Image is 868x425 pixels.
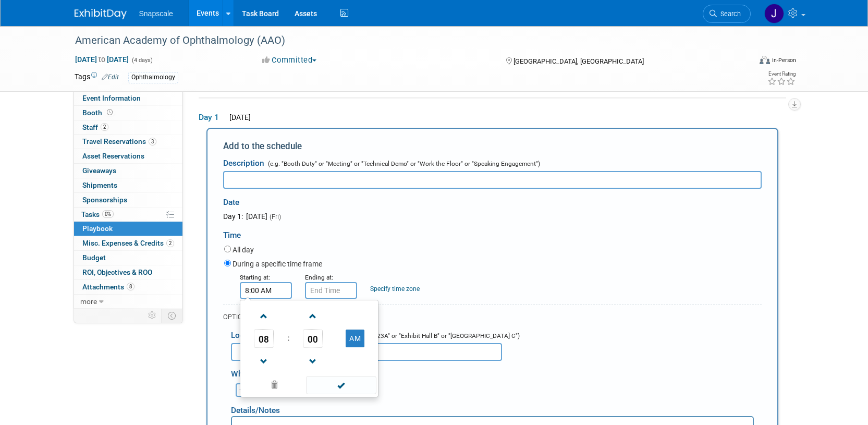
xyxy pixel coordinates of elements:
span: Booth [82,108,115,117]
a: Tasks0% [74,208,182,222]
span: ROI, Objectives & ROO [82,268,152,276]
div: Event Rating [767,71,796,77]
input: End Time [305,282,357,299]
span: Playbook [82,224,113,233]
a: Edit [102,74,119,81]
a: Budget [74,251,182,265]
a: ROI, Objectives & ROO [74,265,182,280]
span: Asset Reservations [82,152,144,160]
span: Shipments [82,181,117,189]
a: Decrement Minute [303,348,323,374]
span: 0% [102,210,114,218]
span: Staff [82,123,108,131]
a: Giveaways [74,164,182,178]
span: [DATE] [226,113,251,122]
a: Search [703,5,751,23]
a: Decrement Hour [254,348,274,374]
div: Time [223,222,762,244]
a: Asset Reservations [74,149,182,163]
img: Jennifer Benedict [764,4,784,23]
span: Pick Minute [303,329,323,348]
span: Event Information [82,94,141,102]
span: (4 days) [131,57,153,64]
span: Travel Reservations [82,137,156,145]
a: Travel Reservations3 [74,135,182,149]
div: Who's involved? [231,363,762,381]
span: Day 1 [199,112,225,123]
span: Day 1: [223,212,243,221]
span: [DATE] [DATE] [75,55,129,64]
a: Done [305,379,377,393]
span: Attachments [82,283,135,291]
td: Toggle Event Tabs [161,309,182,322]
span: (e.g. "Exhibit Booth" or "Meeting Room 123A" or "Exhibit Hall B" or "[GEOGRAPHIC_DATA] C") [264,332,520,339]
a: more [74,295,182,309]
label: All day [233,245,254,255]
a: Shipments [74,178,182,192]
small: Starting at: [240,274,270,281]
span: 3 [149,138,156,145]
body: Rich Text Area. Press ALT-0 for help. [6,4,516,15]
div: Date [223,189,438,211]
span: more [80,297,97,306]
span: Giveaways [82,166,116,175]
span: 2 [101,123,108,131]
label: During a specific time frame [233,259,322,269]
a: Increment Hour [254,302,274,329]
div: American Academy of Ophthalmology (AAO) [71,31,735,50]
span: Search [717,10,741,18]
span: 2 [166,239,174,247]
img: Format-Inperson.png [760,56,770,64]
a: Event Information [74,91,182,105]
a: Attachments8 [74,280,182,294]
span: (e.g. "Booth Duty" or "Meeting" or "Technical Demo" or "Work the Floor" or "Speaking Engagement") [266,160,540,167]
span: [GEOGRAPHIC_DATA], [GEOGRAPHIC_DATA] [514,57,644,65]
a: Staff2 [74,120,182,135]
a: Clear selection [242,378,307,393]
td: : [286,329,291,348]
span: Tasks [81,210,114,218]
span: [DATE] [244,212,267,221]
button: AM [346,330,364,347]
a: Playbook [74,222,182,236]
a: Sponsorships [74,193,182,207]
div: Event Format [689,54,797,70]
a: Increment Minute [303,302,323,329]
span: (Fri) [269,213,281,221]
div: Add to the schedule [223,140,762,152]
small: Ending at: [305,274,333,281]
span: Snapscale [139,9,173,18]
td: Tags [75,71,119,83]
span: to [97,55,107,64]
span: 8 [127,283,135,290]
a: Misc. Expenses & Credits2 [74,236,182,250]
div: In-Person [772,56,796,64]
a: Specify time zone [370,285,420,293]
button: Committed [259,55,321,66]
img: ExhibitDay [75,9,127,19]
span: Pick Hour [254,329,274,348]
span: Budget [82,253,106,262]
span: Misc. Expenses & Credits [82,239,174,247]
span: Sponsorships [82,196,127,204]
span: Booth not reserved yet [105,108,115,116]
div: OPTIONAL DETAILS: [223,312,762,322]
span: Location [231,331,262,340]
div: Details/Notes [231,397,754,416]
div: Ophthalmology [128,72,178,83]
td: Personalize Event Tab Strip [143,309,162,322]
span: Description [223,159,264,168]
a: Booth [74,106,182,120]
input: Start Time [240,282,292,299]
